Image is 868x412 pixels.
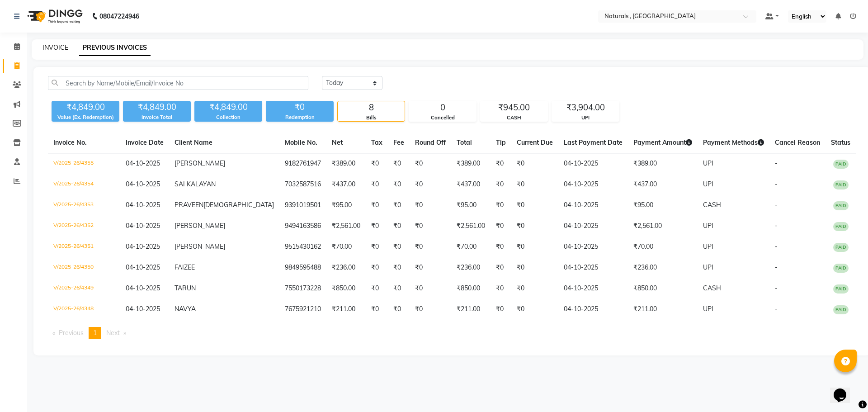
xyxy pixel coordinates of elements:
[126,284,160,292] span: 04-10-2025
[326,299,366,320] td: ₹211.00
[451,257,491,278] td: ₹236.00
[326,237,366,257] td: ₹70.00
[451,237,491,257] td: ₹70.00
[703,138,764,147] span: Payment Methods
[775,222,778,230] span: -
[326,153,366,175] td: ₹389.00
[410,216,451,237] td: ₹0
[409,101,476,114] div: 0
[633,138,692,147] span: Payment Amount
[491,237,511,257] td: ₹0
[833,243,849,252] span: PAID
[326,174,366,195] td: ₹437.00
[79,40,151,56] a: PREVIOUS INVOICES
[410,257,451,278] td: ₹0
[52,101,119,114] div: ₹4,849.00
[126,138,164,147] span: Invoice Date
[48,153,120,175] td: V/2025-26/4355
[491,195,511,216] td: ₹0
[99,4,139,29] b: 08047224946
[833,201,849,210] span: PAID
[126,180,160,188] span: 04-10-2025
[491,216,511,237] td: ₹0
[366,195,388,216] td: ₹0
[415,138,446,147] span: Round Off
[833,305,849,314] span: PAID
[628,278,698,299] td: ₹850.00
[491,174,511,195] td: ₹0
[285,138,317,147] span: Mobile No.
[388,278,410,299] td: ₹0
[175,138,212,147] span: Client Name
[266,114,334,121] div: Redemption
[703,201,721,209] span: CASH
[775,242,778,251] span: -
[126,222,160,230] span: 04-10-2025
[279,278,326,299] td: 7550173228
[48,174,120,195] td: V/2025-26/4354
[451,153,491,175] td: ₹389.00
[775,138,820,147] span: Cancel Reason
[175,284,196,292] span: TARUN
[628,299,698,320] td: ₹211.00
[511,174,558,195] td: ₹0
[53,138,87,147] span: Invoice No.
[833,222,849,231] span: PAID
[52,114,119,121] div: Value (Ex. Redemption)
[338,101,405,114] div: 8
[194,101,262,114] div: ₹4,849.00
[628,216,698,237] td: ₹2,561.00
[558,299,628,320] td: 04-10-2025
[175,263,195,271] span: FAIZEE
[833,180,849,189] span: PAID
[48,216,120,237] td: V/2025-26/4352
[388,174,410,195] td: ₹0
[106,329,120,337] span: Next
[491,299,511,320] td: ₹0
[42,43,68,52] a: INVOICE
[48,327,856,339] nav: Pagination
[48,195,120,216] td: V/2025-26/4353
[175,201,203,209] span: PRAVEEN
[23,4,85,29] img: logo
[126,159,160,167] span: 04-10-2025
[326,216,366,237] td: ₹2,561.00
[552,114,619,122] div: UPI
[511,195,558,216] td: ₹0
[388,153,410,175] td: ₹0
[410,278,451,299] td: ₹0
[775,305,778,313] span: -
[388,299,410,320] td: ₹0
[833,160,849,169] span: PAID
[279,237,326,257] td: 9515430162
[775,180,778,188] span: -
[775,159,778,167] span: -
[511,299,558,320] td: ₹0
[393,138,404,147] span: Fee
[410,174,451,195] td: ₹0
[451,216,491,237] td: ₹2,561.00
[703,222,713,230] span: UPI
[628,195,698,216] td: ₹95.00
[775,263,778,271] span: -
[338,114,405,122] div: Bills
[93,329,97,337] span: 1
[558,174,628,195] td: 04-10-2025
[558,278,628,299] td: 04-10-2025
[628,153,698,175] td: ₹389.00
[175,305,196,313] span: NAVYA
[326,257,366,278] td: ₹236.00
[175,222,225,230] span: [PERSON_NAME]
[451,174,491,195] td: ₹437.00
[511,216,558,237] td: ₹0
[175,242,225,251] span: [PERSON_NAME]
[48,299,120,320] td: V/2025-26/4348
[366,153,388,175] td: ₹0
[326,278,366,299] td: ₹850.00
[703,159,713,167] span: UPI
[558,257,628,278] td: 04-10-2025
[279,174,326,195] td: 7032587516
[457,138,472,147] span: Total
[410,195,451,216] td: ₹0
[279,299,326,320] td: 7675921210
